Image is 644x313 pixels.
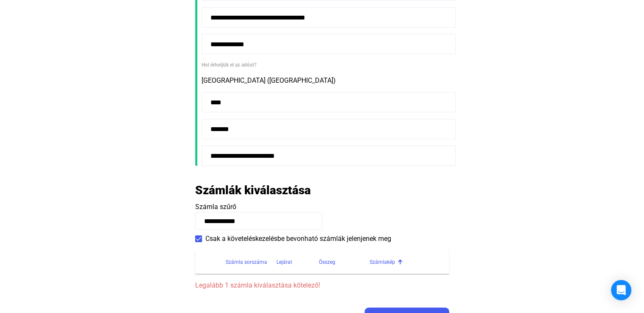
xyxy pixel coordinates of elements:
div: Számlakép [370,257,395,267]
div: Számla sorszáma [226,257,267,267]
div: Open Intercom Messenger [611,280,631,300]
span: Csak a követeléskezelésbe bevonható számlák jelenjenek meg [205,234,391,244]
div: Lejárat [276,257,319,267]
div: Összeg [319,257,335,267]
div: Számla sorszáma [226,257,276,267]
div: Összeg [319,257,370,267]
div: Hol érhetjük el az adóst? [202,61,449,69]
span: Számla szűrő [195,203,236,211]
div: [GEOGRAPHIC_DATA] ([GEOGRAPHIC_DATA]) [202,75,449,86]
span: Legalább 1 számla kiválasztása kötelező! [195,280,449,291]
div: Lejárat [276,257,292,267]
h2: Számlák kiválasztása [195,183,311,198]
div: Számlakép [370,257,439,267]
